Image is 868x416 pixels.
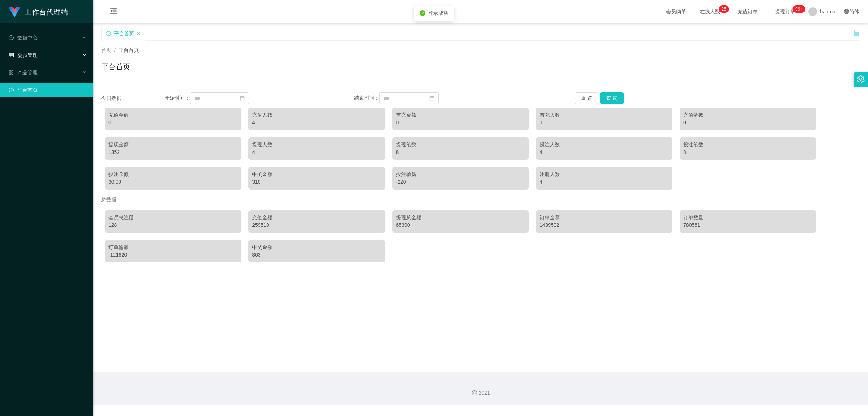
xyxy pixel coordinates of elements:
i: 图标: sync [106,31,111,36]
i: 图标: setting [857,75,865,83]
span: 登录成功 [428,10,448,16]
h1: 平台首页 [101,61,130,72]
div: 310 [252,178,381,186]
div: 充值金额 [109,111,238,119]
div: 0 [396,119,525,126]
div: 259510 [252,221,381,229]
div: 总数据 [101,193,859,207]
i: 图标: calendar [429,96,434,101]
span: 平台首页 [119,47,139,53]
div: 8 [396,149,525,156]
div: 4 [252,119,381,126]
span: 产品管理 [9,70,38,75]
div: 首充金额 [396,111,525,119]
div: 0 [540,119,669,126]
div: 128 [109,221,238,229]
div: 65390 [396,221,525,229]
div: 4 [540,178,669,186]
div: 0 [109,119,238,126]
img: logo.9652507e.png [9,7,20,17]
i: 图标: table [9,53,14,58]
div: 提现人数 [252,141,381,149]
i: 图标: global [844,9,849,14]
div: 注册人数 [540,171,669,178]
sup: 25 [719,5,729,13]
h1: 工作台代理端 [25,0,68,24]
span: 会员管理 [9,52,38,58]
div: 中奖金额 [252,244,381,251]
i: icon: check-circle [420,10,425,16]
span: 结束时间： [354,95,379,101]
div: 363 [252,251,381,259]
i: 图标: menu-fold [101,0,126,24]
i: 图标: calendar [240,96,245,101]
span: / [114,47,116,53]
div: 投注人数 [540,141,669,149]
a: 工作台代理端 [9,9,68,14]
button: 重 置 [575,92,598,104]
div: 30.00 [109,178,238,186]
div: -121620 [109,251,238,259]
div: 订单输赢 [109,244,238,251]
a: 图标: dashboard平台首页 [9,83,87,97]
i: 图标: appstore-o [9,70,14,75]
span: 提现订单 [771,9,799,14]
div: 首充人数 [540,111,669,119]
div: 1352 [109,149,238,156]
div: 4 [540,149,669,156]
div: 平台首页 [114,26,134,40]
div: 提现总金额 [396,214,525,221]
div: 充值笔数 [683,111,812,119]
div: 780561 [683,221,812,229]
div: 1439502 [540,221,669,229]
div: 中奖金额 [252,171,381,178]
div: 投注笔数 [683,141,812,149]
div: 8 [683,149,812,156]
div: 2021 [98,389,862,397]
div: 提现金额 [109,141,238,149]
span: 充值订单 [734,9,761,14]
span: 开始时间： [165,95,190,101]
div: 投注金额 [109,171,238,178]
div: 今日数据 [101,95,165,102]
p: 2 [722,5,724,13]
div: 投注输赢 [396,171,525,178]
div: -220 [396,178,525,186]
i: 图标: check-circle-o [9,35,14,40]
div: 订单数量 [683,214,812,221]
span: 数据中心 [9,35,38,41]
i: 图标: unlock [853,29,859,36]
button: 查 询 [600,92,624,104]
div: 提现笔数 [396,141,525,149]
div: 充值金额 [252,214,381,221]
div: 会员总注册 [109,214,238,221]
div: 0 [683,119,812,126]
span: 首页 [101,47,111,53]
div: 充值人数 [252,111,381,119]
span: 在线人数 [696,9,724,14]
sup: 1045 [792,5,805,13]
i: 图标: close [136,32,141,36]
div: 订单金额 [540,214,669,221]
div: 4 [252,149,381,156]
p: 5 [724,5,726,13]
i: 图标: copyright [472,390,477,395]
